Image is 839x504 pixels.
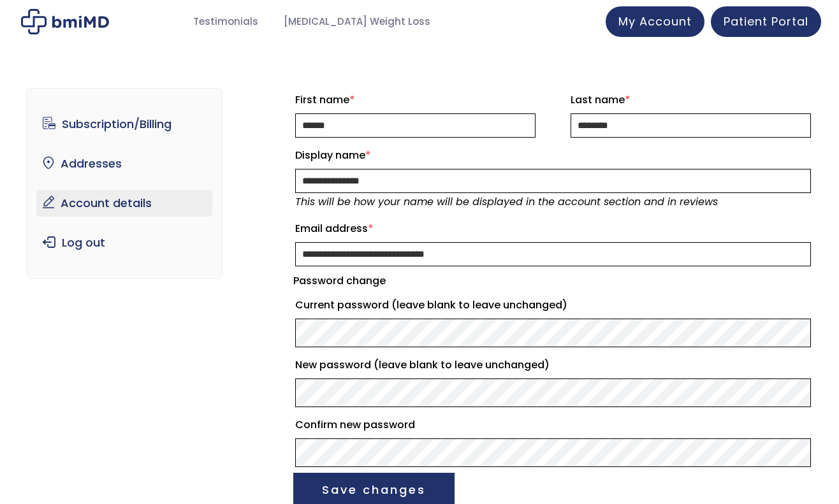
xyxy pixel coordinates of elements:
a: Subscription/Billing [36,111,213,138]
span: [MEDICAL_DATA] Weight Loss [284,15,430,29]
label: Display name [295,145,811,166]
a: My Account [606,6,704,37]
legend: Password change [293,272,386,290]
a: Patient Portal [711,6,821,37]
label: First name [295,90,536,110]
label: Last name [571,90,811,110]
span: Patient Portal [724,13,808,29]
a: Account details [36,190,213,217]
span: My Account [618,13,692,29]
label: Email address [295,219,811,239]
label: New password (leave blank to leave unchanged) [295,355,811,375]
a: [MEDICAL_DATA] Weight Loss [271,10,443,34]
nav: Account pages [26,88,223,279]
a: Testimonials [180,10,271,34]
span: Testimonials [193,15,258,29]
em: This will be how your name will be displayed in the account section and in reviews [295,194,718,209]
a: Addresses [36,150,213,177]
label: Current password (leave blank to leave unchanged) [295,295,811,315]
img: My account [21,9,109,34]
label: Confirm new password [295,415,811,435]
a: Log out [36,229,213,256]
